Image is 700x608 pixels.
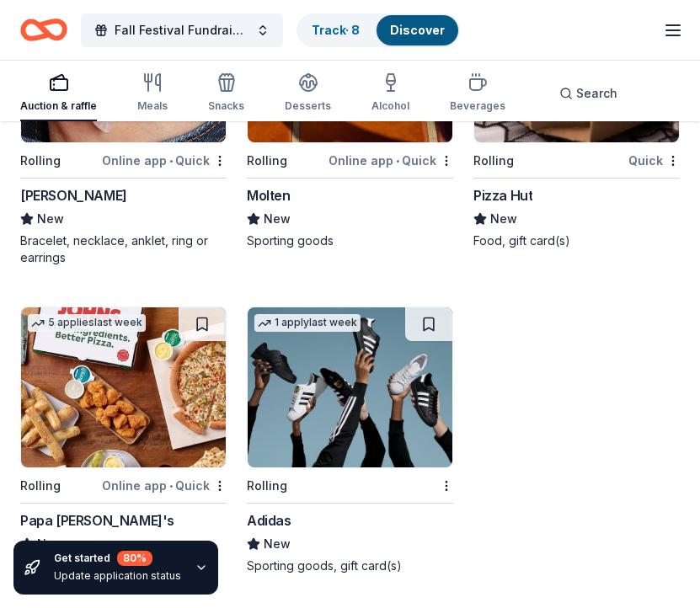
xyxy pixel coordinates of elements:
img: Image for Adidas [248,307,452,467]
div: Pizza Hut [473,185,532,205]
a: Image for Papa John's5 applieslast weekRollingOnline app•QuickPapa [PERSON_NAME]'sNewFood, gift c... [20,307,227,574]
div: Rolling [20,151,61,171]
div: Sporting goods [247,232,453,249]
div: Rolling [473,151,514,171]
div: Desserts [285,99,331,113]
span: New [490,209,517,229]
button: Search [546,77,631,110]
a: Image for Adidas1 applylast weekRollingAdidasNewSporting goods, gift card(s) [247,307,453,574]
div: Snacks [208,99,244,113]
span: Search [576,83,617,104]
div: Alcohol [371,99,409,113]
div: Adidas [247,510,291,531]
div: Rolling [247,476,287,496]
a: Discover [390,23,445,37]
span: • [169,154,173,168]
span: Fall Festival Fundraiser [115,20,249,40]
div: 1 apply last week [254,314,361,332]
a: Home [20,10,67,50]
span: • [396,154,399,168]
div: [PERSON_NAME] [20,185,127,205]
div: Sporting goods, gift card(s) [247,557,453,574]
div: Rolling [247,151,287,171]
button: Auction & raffle [20,66,97,121]
div: Online app Quick [102,475,227,496]
span: New [264,209,291,229]
div: Quick [628,150,680,171]
div: Bracelet, necklace, anklet, ring or earrings [20,232,227,266]
div: Get started [54,551,181,566]
button: Beverages [450,66,505,121]
div: Online app Quick [329,150,453,171]
div: Beverages [450,99,505,113]
button: Desserts [285,66,331,121]
div: 5 applies last week [28,314,146,332]
button: Snacks [208,66,244,121]
div: 80 % [117,551,152,566]
div: Meals [137,99,168,113]
div: Online app Quick [102,150,227,171]
div: Update application status [54,569,181,583]
div: Papa [PERSON_NAME]'s [20,510,174,531]
div: Auction & raffle [20,99,97,113]
div: Food, gift card(s) [473,232,680,249]
button: Fall Festival Fundraiser [81,13,283,47]
button: Alcohol [371,66,409,121]
button: Meals [137,66,168,121]
span: New [37,209,64,229]
img: Image for Papa John's [21,307,226,467]
div: Rolling [20,476,61,496]
div: Molten [247,185,291,205]
span: • [169,479,173,493]
button: Track· 8Discover [297,13,460,47]
a: Track· 8 [312,23,360,37]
